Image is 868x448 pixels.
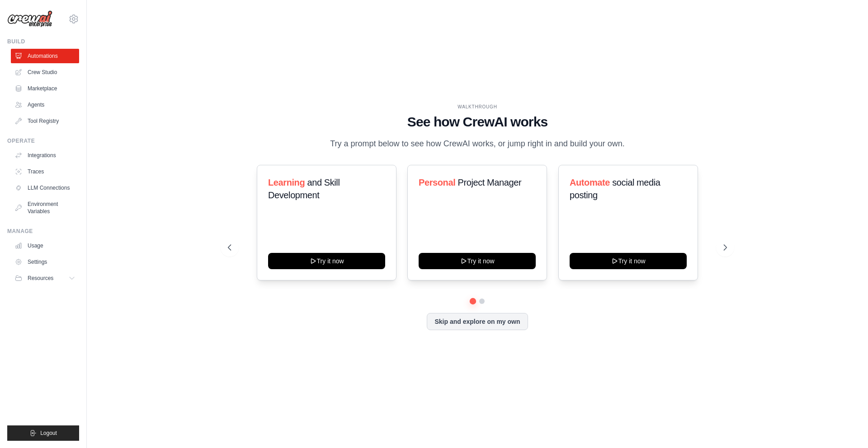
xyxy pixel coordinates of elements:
span: social media posting [570,177,660,200]
p: Try a prompt below to see how CrewAI works, or jump right in and build your own. [325,137,629,150]
a: Crew Studio [11,65,79,79]
h1: See how CrewAI works [228,114,727,130]
button: Try it now [570,253,687,269]
a: Tool Registry [11,114,79,128]
div: Build [7,38,79,45]
div: Manage [7,228,79,235]
button: Logout [7,425,79,441]
div: WALKTHROUGH [228,103,727,110]
button: Skip and explore on my own [427,313,528,330]
span: Personal [419,177,455,187]
span: Learning [268,177,305,187]
a: LLM Connections [11,181,79,195]
a: Usage [11,238,79,253]
span: Automate [570,177,610,187]
button: Resources [11,271,79,285]
a: Environment Variables [11,197,79,219]
a: Marketplace [11,81,79,96]
button: Try it now [419,253,536,269]
span: Project Manager [458,177,522,187]
a: Settings [11,255,79,269]
a: Agents [11,98,79,112]
img: Logo [7,10,52,28]
a: Integrations [11,148,79,163]
span: Logout [40,429,57,437]
a: Traces [11,164,79,179]
button: Try it now [268,253,385,269]
a: Automations [11,49,79,63]
span: Resources [28,275,53,282]
div: Operate [7,137,79,145]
